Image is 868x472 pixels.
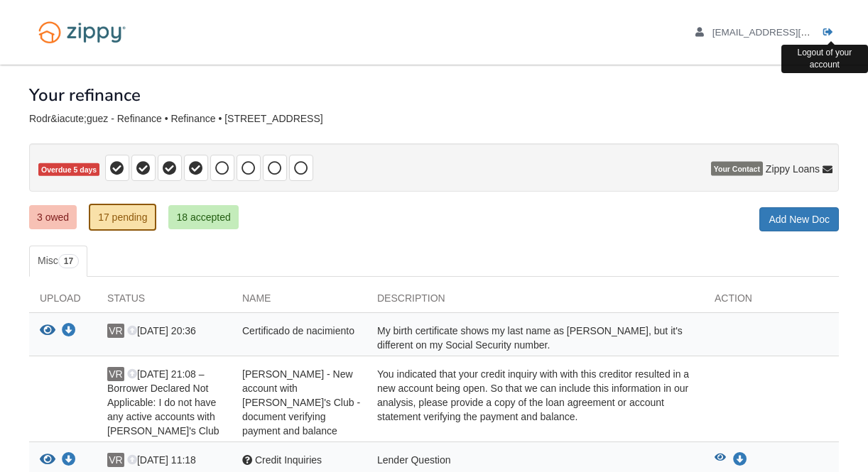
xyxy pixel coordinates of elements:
[733,454,747,466] a: Download Credit Inquiries
[823,27,839,41] a: Log out
[29,86,141,104] h1: Your refinance
[29,246,87,277] a: Misc
[242,325,354,336] span: Certificado de nacimiento
[107,453,124,467] span: VR
[715,453,726,467] button: View Credit Inquiries
[127,325,196,336] span: [DATE] 20:36
[168,205,238,229] a: 18 accepted
[367,453,704,471] div: Lender Question
[367,291,704,312] div: Description
[107,368,219,437] span: [DATE] 21:08 – Borrower Declared Not Applicable: I do not have any active accounts with [PERSON_N...
[62,455,76,466] a: Download Credit Inquiries
[766,162,820,176] span: Zippy Loans
[242,368,360,437] span: [PERSON_NAME] - New account with [PERSON_NAME]'s Club - document verifying payment and balance
[89,204,156,231] a: 17 pending
[367,367,704,438] div: You indicated that your credit inquiry with with this creditor resulted in a new account being op...
[29,113,839,125] div: Rodr&iacute;guez - Refinance • Refinance • [STREET_ADDRESS]
[62,326,76,337] a: Download Certificado de nacimiento
[704,291,839,312] div: Action
[711,162,763,176] span: Your Contact
[127,454,196,466] span: [DATE] 11:18
[781,45,868,73] div: Logout of your account
[107,324,124,338] span: VR
[107,367,124,381] span: VR
[29,14,135,50] img: Logo
[58,254,79,268] span: 17
[29,291,97,312] div: Upload
[759,207,839,231] a: Add New Doc
[97,291,232,312] div: Status
[40,324,55,339] button: View Certificado de nacimiento
[255,454,322,466] span: Credit Inquiries
[29,205,77,229] a: 3 owed
[232,291,367,312] div: Name
[38,163,99,177] span: Overdue 5 days
[367,324,704,352] div: My birth certificate shows my last name as [PERSON_NAME], but it's different on my Social Securit...
[40,453,55,468] button: View Credit Inquiries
